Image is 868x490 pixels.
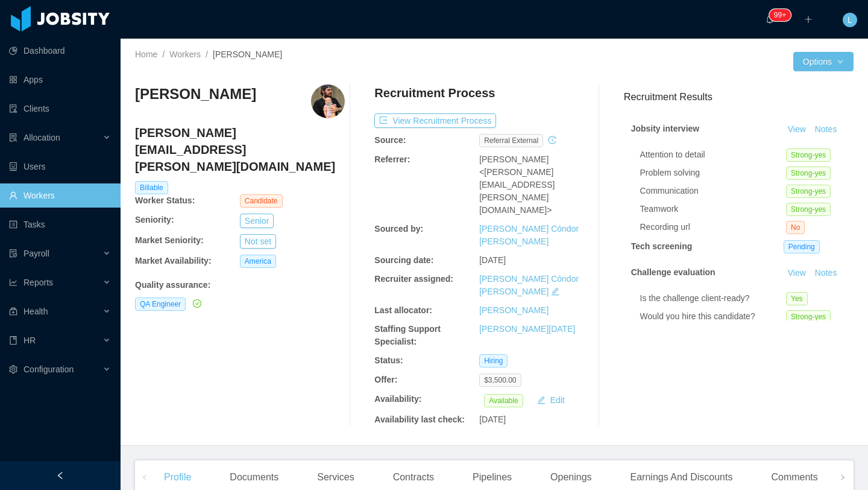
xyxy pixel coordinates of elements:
b: Last allocator: [374,305,432,315]
a: Workers [169,49,201,59]
b: Quality assurance : [135,280,210,290]
b: Worker Status: [135,196,195,205]
img: 2df89af0-e152-4ac8-9993-c1d5e918f790_67b781257bd61-400w.png [311,84,345,118]
i: icon: medicine-box [9,307,17,316]
span: Strong-yes [786,185,831,198]
a: icon: pie-chartDashboard [9,39,111,63]
a: [PERSON_NAME] Cóndor [PERSON_NAME] [479,274,579,296]
i: icon: book [9,336,17,345]
span: [DATE] [479,415,506,424]
span: Reports [24,278,53,287]
i: icon: left [142,474,148,480]
span: Configuration [24,364,74,374]
div: Would you hire this candidate? [640,310,787,323]
span: Strong-yes [786,203,831,216]
a: icon: auditClients [9,97,111,121]
a: icon: appstoreApps [9,68,111,92]
b: Seniority: [135,215,174,224]
a: [PERSON_NAME] [479,305,549,315]
strong: Jobsity interview [631,124,700,133]
i: icon: file-protect [9,249,17,258]
sup: 111 [769,9,791,21]
button: Senior [240,214,274,228]
div: Communication [640,185,787,197]
button: icon: editEdit [532,393,570,407]
span: Allocation [24,133,60,142]
span: Strong-yes [786,310,831,323]
b: Availability last check: [374,415,465,424]
a: [PERSON_NAME][DATE] [479,324,575,334]
span: Billable [135,181,168,194]
div: Is the challenge client-ready? [640,292,787,305]
button: Not set [240,234,276,249]
i: icon: history [548,136,556,144]
h4: Recruitment Process [374,84,495,101]
b: Market Availability: [135,256,212,266]
a: icon: exportView Recruitment Process [374,116,496,126]
b: Status: [374,355,403,365]
i: icon: edit [551,287,559,296]
span: / [162,49,165,59]
b: Sourced by: [374,224,423,234]
span: Hiring [479,354,508,367]
button: Notes [810,122,842,137]
i: icon: setting [9,365,17,374]
b: Recruiter assigned: [374,274,453,284]
strong: Tech screening [631,241,693,251]
a: icon: userWorkers [9,183,111,208]
div: Problem solving [640,167,787,179]
h4: [PERSON_NAME][EMAIL_ADDRESS][PERSON_NAME][DOMAIN_NAME] [135,124,345,175]
b: Source: [374,135,406,145]
span: Health [24,307,48,316]
button: icon: exportView Recruitment Process [374,113,496,128]
span: [PERSON_NAME] [479,154,549,164]
strong: Challenge evaluation [631,267,715,277]
span: Referral external [479,134,543,147]
span: No [786,221,805,234]
i: icon: bell [766,15,774,24]
b: Referrer: [374,154,410,164]
a: View [784,268,810,278]
div: Teamwork [640,203,787,215]
a: View [784,124,810,134]
button: Notes [810,266,842,281]
b: Staffing Support Specialist: [374,324,441,346]
a: icon: profileTasks [9,212,111,237]
b: Availability: [374,394,421,404]
i: icon: check-circle [193,299,201,308]
div: Attention to detail [640,148,787,161]
span: QA Engineer [135,297,186,311]
a: icon: check-circle [190,299,201,308]
span: Strong-yes [786,148,831,162]
span: $3,500.00 [479,374,521,387]
b: Offer: [374,375,397,384]
span: [DATE] [479,255,506,265]
div: Recording url [640,221,787,234]
b: Sourcing date: [374,255,433,265]
a: [PERSON_NAME] Cóndor [PERSON_NAME] [479,224,579,246]
button: Optionsicon: down [793,52,854,71]
h3: Recruitment Results [624,89,854,104]
i: icon: plus [804,15,813,24]
span: America [240,255,276,268]
span: HR [24,336,36,345]
i: icon: line-chart [9,278,17,287]
span: <[PERSON_NAME][EMAIL_ADDRESS][PERSON_NAME][DOMAIN_NAME]> [479,167,555,215]
span: Candidate [240,194,283,208]
a: Home [135,49,157,59]
span: [PERSON_NAME] [213,49,282,59]
span: / [206,49,208,59]
span: Strong-yes [786,167,831,180]
b: Market Seniority: [135,235,204,245]
span: Payroll [24,249,49,258]
span: L [848,13,852,27]
span: Yes [786,292,808,305]
i: icon: right [840,474,846,480]
a: icon: robotUsers [9,154,111,179]
h3: [PERSON_NAME] [135,84,256,104]
span: Pending [784,240,820,253]
i: icon: solution [9,133,17,142]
